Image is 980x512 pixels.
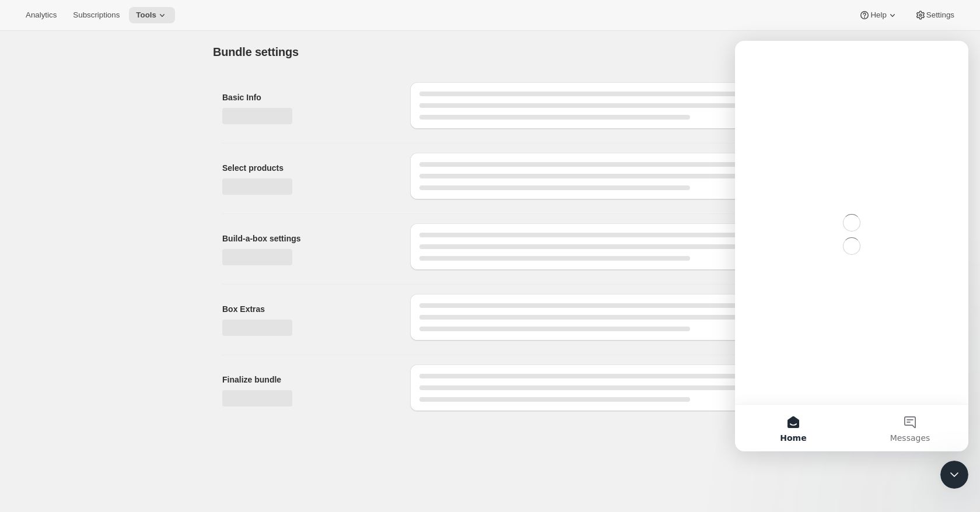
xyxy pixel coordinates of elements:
span: Help [870,10,886,20]
h2: Box Extras [222,303,391,315]
h2: Build-a-box settings [222,233,391,244]
h1: Bundle settings [213,45,299,59]
button: Subscriptions [66,7,127,23]
span: Tools [136,10,156,20]
h2: Basic Info [222,92,391,103]
div: Page loading [199,31,781,420]
span: Settings [926,10,954,20]
button: Analytics [19,7,64,23]
button: Help [852,7,905,23]
span: Analytics [26,10,57,20]
button: Settings [908,7,961,23]
button: Tools [129,7,175,23]
h2: Select products [222,162,391,174]
span: Subscriptions [73,10,120,20]
iframe: Intercom live chat [940,461,968,489]
iframe: Intercom live chat [735,41,968,451]
h2: Finalize bundle [222,374,391,385]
